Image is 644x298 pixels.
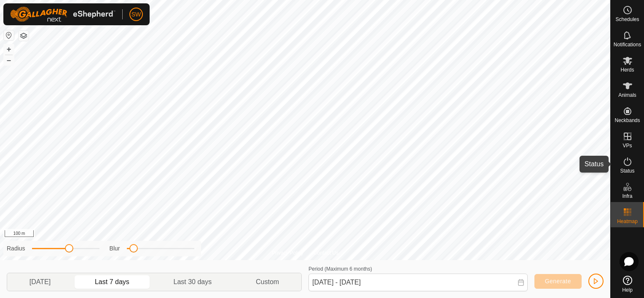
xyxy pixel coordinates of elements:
[620,168,634,173] span: Status
[30,277,51,287] span: [DATE]
[622,194,632,199] span: Infra
[131,10,141,19] span: SW
[19,31,29,41] button: Map Layers
[620,67,634,72] span: Herds
[309,266,372,272] label: Period (Maximum 6 months)
[110,244,120,253] label: Blur
[7,244,25,253] label: Radius
[614,42,641,47] span: Notifications
[256,277,279,287] span: Custom
[545,278,571,285] span: Generate
[314,249,338,257] a: Contact Us
[95,277,129,287] span: Last 7 days
[272,249,303,257] a: Privacy Policy
[174,277,212,287] span: Last 30 days
[623,143,632,148] span: VPs
[4,44,14,54] button: +
[534,274,582,289] button: Generate
[622,287,633,293] span: Help
[10,7,115,22] img: Gallagher Logo
[617,219,638,224] span: Heatmap
[618,93,636,98] span: Animals
[615,17,639,22] span: Schedules
[4,30,14,40] button: Reset Map
[614,118,640,123] span: Neckbands
[4,55,14,65] button: –
[611,272,644,296] a: Help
